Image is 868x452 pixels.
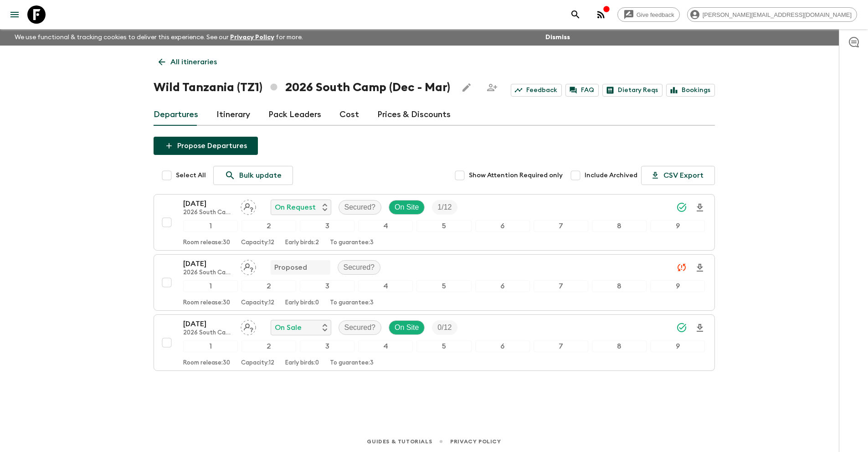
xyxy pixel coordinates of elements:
button: Propose Departures [154,137,258,155]
div: 5 [416,280,471,292]
p: On Sale [275,322,302,333]
a: Guides & Tutorials [367,437,432,447]
p: 2026 South Camp (Dec - Mar) [183,329,233,337]
div: 3 [300,220,354,232]
p: We use functional & tracking cookies to deliver this experience. See our for more. [11,29,307,46]
div: Trip Fill [432,320,457,335]
div: 5 [416,340,471,352]
button: CSV Export [641,166,715,185]
p: Room release: 30 [183,299,230,307]
p: Room release: 30 [183,239,230,247]
p: Room release: 30 [183,360,230,367]
div: 4 [358,220,413,232]
button: [DATE]2026 South Camp (Dec - Mar)Assign pack leaderProposedSecured?123456789Room release:30Capaci... [154,254,715,311]
button: menu [5,5,24,24]
div: 4 [358,280,413,292]
p: 1 / 12 [437,202,452,213]
p: Early birds: 2 [285,239,319,247]
a: Privacy Policy [450,437,501,447]
div: 7 [534,280,588,292]
div: 9 [650,280,705,292]
p: Capacity: 12 [241,299,274,307]
a: Pack Leaders [268,104,321,126]
div: 2 [241,340,296,352]
div: 7 [534,220,588,232]
span: Share this itinerary [483,78,501,97]
a: FAQ [565,84,599,97]
span: Include Archived [585,171,637,180]
div: 4 [358,340,413,352]
div: Secured? [339,320,382,335]
p: On Request [275,202,316,213]
div: 1 [183,280,238,292]
div: 6 [475,340,530,352]
div: On Site [389,320,425,335]
a: Privacy Policy [230,34,274,41]
div: Trip Fill [432,200,457,215]
p: Bulk update [239,170,282,181]
svg: Download Onboarding [694,323,705,334]
button: [DATE]2026 South Camp (Dec - Mar)Assign pack leaderOn RequestSecured?On SiteTrip Fill123456789Roo... [154,194,715,251]
div: 2 [241,280,296,292]
svg: Download Onboarding [694,262,705,273]
div: 1 [183,340,238,352]
p: Secured? [344,322,376,333]
div: 5 [416,220,471,232]
a: All itineraries [154,53,222,71]
button: [DATE]2026 South Camp (Dec - Mar)Assign pack leaderOn SaleSecured?On SiteTrip Fill123456789Room r... [154,314,715,371]
p: Early birds: 0 [285,360,319,367]
a: Departures [154,104,198,126]
span: Assign pack leader [241,262,256,270]
p: Early birds: 0 [285,299,319,307]
p: Capacity: 12 [241,239,274,247]
div: 3 [300,340,354,352]
span: Assign pack leader [241,202,256,210]
button: Dismiss [543,31,572,44]
p: 2026 South Camp (Dec - Mar) [183,269,233,277]
div: 6 [475,220,530,232]
div: 9 [650,340,705,352]
div: 1 [183,220,238,232]
svg: Download Onboarding [694,202,705,213]
p: To guarantee: 3 [330,360,374,367]
svg: Synced Successfully [676,202,687,213]
div: 7 [534,340,588,352]
span: Assign pack leader [241,323,256,330]
h1: Wild Tanzania (TZ1) 2026 South Camp (Dec - Mar) [154,78,450,97]
svg: Unable to sync - Check prices and secured [676,262,687,273]
a: Cost [339,104,359,126]
p: [DATE] [183,318,233,329]
button: search adventures [566,5,585,24]
span: Give feedback [632,11,679,18]
a: Dietary Reqs [602,84,663,97]
div: 8 [592,340,647,352]
span: Select All [176,171,206,180]
a: Bookings [666,84,715,97]
span: [PERSON_NAME][EMAIL_ADDRESS][DOMAIN_NAME] [698,11,857,18]
p: Proposed [274,262,307,273]
div: 6 [475,280,530,292]
div: 3 [300,280,354,292]
a: Prices & Discounts [377,104,451,126]
span: Show Attention Required only [469,171,563,180]
div: 2 [241,220,296,232]
p: Secured? [344,202,376,213]
p: To guarantee: 3 [330,299,374,307]
svg: Synced Successfully [676,322,687,333]
div: 8 [592,280,647,292]
p: Capacity: 12 [241,360,274,367]
p: [DATE] [183,258,233,269]
div: 8 [592,220,647,232]
a: Itinerary [216,104,250,126]
div: 9 [650,220,705,232]
a: Bulk update [213,166,293,185]
p: To guarantee: 3 [330,239,374,247]
div: Secured? [339,200,382,215]
a: Give feedback [617,7,680,22]
p: Secured? [344,262,375,273]
p: On Site [395,322,419,333]
div: On Site [389,200,425,215]
a: Feedback [511,84,562,97]
div: [PERSON_NAME][EMAIL_ADDRESS][DOMAIN_NAME] [687,7,857,22]
p: All itineraries [170,56,217,67]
